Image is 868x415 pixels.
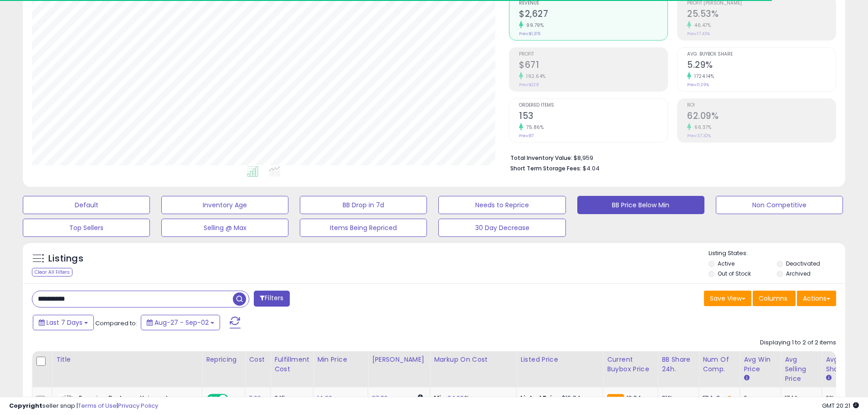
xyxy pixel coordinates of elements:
small: 46.47% [691,22,711,29]
small: 75.86% [523,124,544,131]
div: Num of Comp. [703,355,736,374]
span: 2025-09-10 20:21 GMT [822,401,859,410]
b: Short Term Storage Fees: [510,164,581,172]
button: Selling @ Max [161,219,288,237]
span: Compared to: [95,319,137,328]
small: Prev: 0.29% [687,82,709,87]
label: Active [718,260,734,267]
strong: Copyright [9,401,42,410]
button: Items Being Repriced [300,219,427,237]
h5: Listings [48,252,83,265]
div: Listed Price [520,355,599,364]
button: Inventory Age [161,196,288,214]
div: Title [56,355,198,364]
small: Prev: 17.43% [687,31,710,36]
span: $4.04 [583,164,600,173]
label: Out of Stock [718,270,751,277]
a: Terms of Use [78,401,117,410]
div: Cost [249,355,267,364]
div: Current Buybox Price [607,355,654,374]
span: Revenue [519,1,668,6]
h2: $671 [519,60,668,72]
div: Avg Win Price [744,355,777,374]
button: Last 7 Days [33,315,94,330]
b: Total Inventory Value: [510,154,572,162]
small: Prev: 87 [519,133,534,138]
small: 1724.14% [691,73,714,80]
span: Profit [519,52,668,57]
span: Last 7 Days [46,318,82,327]
button: Filters [254,291,289,307]
span: Ordered Items [519,103,668,108]
span: Aug-27 - Sep-02 [154,318,209,327]
div: Avg BB Share [826,355,859,374]
div: Fulfillment Cost [274,355,309,374]
small: 99.79% [523,22,544,29]
button: 30 Day Decrease [438,219,565,237]
span: Avg. Buybox Share [687,52,836,57]
span: ROI [687,103,836,108]
div: Repricing [206,355,241,364]
h2: $2,627 [519,9,668,21]
div: [PERSON_NAME] [372,355,426,364]
small: Avg Win Price. [744,374,749,382]
button: BB Price Below Min [577,196,704,214]
small: 66.37% [691,124,711,131]
label: Deactivated [786,260,820,267]
h2: 62.09% [687,111,836,123]
small: 192.64% [523,73,546,80]
th: The percentage added to the cost of goods (COGS) that forms the calculator for Min & Max prices. [430,351,517,387]
div: BB Share 24h. [662,355,695,374]
a: Privacy Policy [118,401,158,410]
span: Columns [759,294,787,303]
small: Avg BB Share. [826,374,831,382]
button: Non Competitive [716,196,843,214]
button: BB Drop in 7d [300,196,427,214]
p: Listing States: [709,249,845,258]
h2: 5.29% [687,60,836,72]
button: Save View [704,291,751,306]
small: Prev: $1,315 [519,31,540,36]
button: Needs to Reprice [438,196,565,214]
div: Avg Selling Price [785,355,818,384]
button: Default [23,196,150,214]
label: Archived [786,270,811,277]
small: Prev: $229 [519,82,539,87]
div: Markup on Cost [434,355,513,364]
h2: 25.53% [687,9,836,21]
div: Min Price [317,355,364,364]
div: Clear All Filters [32,268,72,277]
span: Profit [PERSON_NAME] [687,1,836,6]
button: Aug-27 - Sep-02 [141,315,220,330]
button: Columns [753,291,796,306]
div: seller snap | | [9,402,158,410]
small: Prev: 37.32% [687,133,711,138]
div: Displaying 1 to 2 of 2 items [760,338,836,347]
button: Actions [797,291,836,306]
h2: 153 [519,111,668,123]
button: Top Sellers [23,219,150,237]
li: $8,959 [510,152,829,163]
